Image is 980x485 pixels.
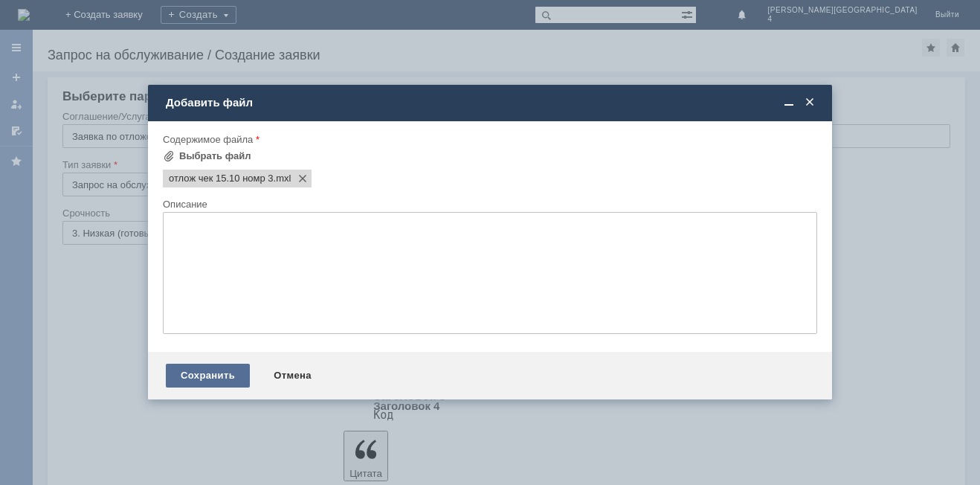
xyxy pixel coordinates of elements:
div: Описание [163,199,814,209]
span: Закрыть [802,96,817,109]
span: отлож чек 15.10 номр 3.mxl [169,173,274,184]
span: Свернуть (Ctrl + M) [781,96,796,109]
div: Добавить файл [166,96,817,109]
span: отлож чек 15.10 номр 3.mxl [274,173,291,184]
div: Выбрать файл [179,150,251,162]
div: Содержимое файла [163,135,814,144]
